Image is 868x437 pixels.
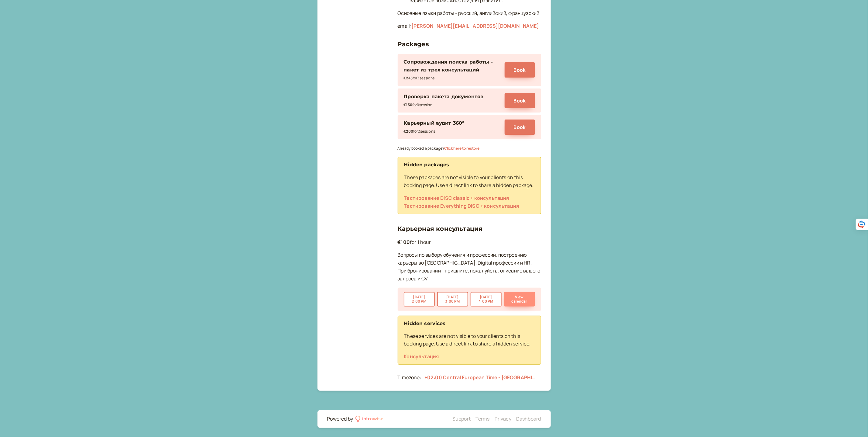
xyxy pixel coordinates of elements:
button: [DATE]3:00 PM [437,292,468,307]
a: Dashboard [516,415,541,422]
div: Проверка пакета документов [404,93,484,101]
b: €100 [398,239,410,245]
small: Already booked a package? [398,146,480,151]
a: Terms [475,415,490,422]
a: Тестирование Everything DiSC + консультация [404,203,519,209]
b: €200 [404,129,413,134]
a: Консультация [404,353,439,360]
a: Support [452,415,471,422]
h4: Hidden packages [404,161,535,169]
div: Карьерный аудит 360°€200for2sessions [404,119,499,135]
button: Book [505,62,535,78]
p: Вопросы по выбору обучения и профессии, построению карьеры во [GEOGRAPHIC_DATA]. Digital професси... [398,251,541,283]
div: Сопровождения поиска работы - пакет из трех консультаций [404,58,499,74]
button: [DATE]4:00 PM [471,292,502,307]
h4: Hidden services [404,320,535,328]
b: €150 [404,102,413,107]
a: Privacy [495,415,511,422]
a: introwise [355,415,384,423]
p: Основные языки работы - русский, английский, французский [398,9,541,17]
a: Карьерная консультация [398,225,483,232]
small: for 0 session [404,102,432,107]
div: Карьерный аудит 360° [404,119,465,127]
button: [DATE]2:00 PM [404,292,435,307]
a: Тестирование DiSC classic + консультация [404,195,509,201]
p: for 1 hour [398,238,541,246]
div: Сопровождения поиска работы - пакет из трех консультаций€245for3sessions [404,58,499,82]
a: [PERSON_NAME][EMAIL_ADDRESS][DOMAIN_NAME] [411,23,539,29]
small: for 2 session s [404,129,435,134]
button: Book [505,93,535,108]
button: View calendar [504,292,535,307]
div: introwise [362,415,383,423]
button: Book [505,120,535,135]
p: email: [398,22,541,30]
h3: Packages [398,39,541,49]
div: Проверка пакета документов€150for0session [404,93,499,109]
div: Timezone: [398,374,421,382]
div: Powered by [327,415,353,423]
b: €245 [404,75,413,81]
p: These services are not visible to your clients on this booking page. Use a direct link to share a... [404,332,535,348]
small: for 3 session s [404,75,435,81]
p: These packages are not visible to your clients on this booking page. Use a direct link to share a... [404,174,535,189]
button: Click here to restore [444,146,480,151]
